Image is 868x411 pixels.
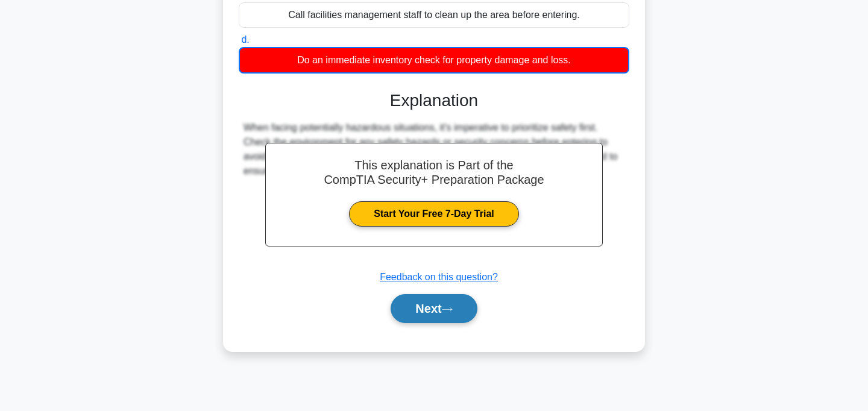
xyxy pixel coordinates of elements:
[239,47,629,74] div: Do an immediate inventory check for property damage and loss.
[380,272,498,282] a: Feedback on this question?
[239,2,629,28] div: Call facilities management staff to clean up the area before entering.
[244,121,624,178] div: When facing potentially hazardous situations, it's imperative to prioritize safety first. Check t...
[246,90,622,111] h3: Explanation
[241,34,249,45] span: d.
[391,294,477,323] button: Next
[349,201,518,227] a: Start Your Free 7-Day Trial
